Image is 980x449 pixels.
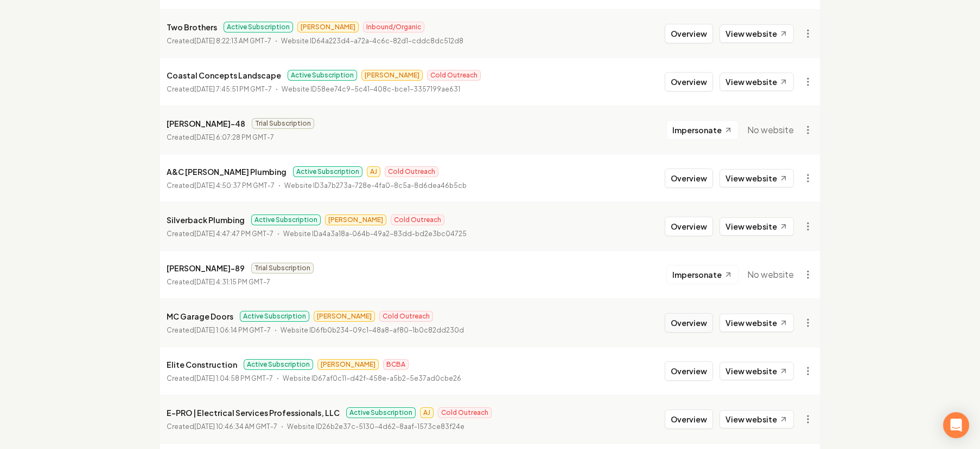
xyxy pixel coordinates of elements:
[194,326,271,334] time: [DATE] 1:06:14 PM GMT-7
[747,268,794,281] span: No website
[665,313,713,333] button: Overview
[665,24,713,43] button: Overview
[167,373,273,384] p: Created
[672,269,722,280] span: Impersonate
[720,24,794,43] a: View website
[665,409,713,429] button: Overview
[361,70,423,81] span: [PERSON_NAME]
[167,421,277,432] p: Created
[747,123,794,136] span: No website
[167,325,271,336] p: Created
[367,166,380,177] span: AJ
[665,168,713,188] button: Overview
[167,21,217,34] p: Two Brothers
[194,37,271,45] time: [DATE] 8:22:13 AM GMT-7
[325,214,386,225] span: [PERSON_NAME]
[287,421,464,432] p: Website ID 26b2e37c-5130-4d62-8aaf-1573ce83f24e
[385,166,438,177] span: Cold Outreach
[194,230,273,238] time: [DATE] 4:47:47 PM GMT-7
[167,165,287,178] p: A&C [PERSON_NAME] Plumbing
[666,120,739,140] button: Impersonate
[167,213,245,226] p: Silverback Plumbing
[224,22,293,32] span: Active Subscription
[284,180,467,191] p: Website ID 3a7b273a-728e-4fa0-8c5a-8d6dea46b5cb
[438,407,492,418] span: Cold Outreach
[379,311,433,322] span: Cold Outreach
[283,229,467,239] p: Website ID a4a3a18a-064b-49a2-83dd-bd2e3bc04725
[665,361,713,381] button: Overview
[282,84,460,95] p: Website ID 58ee74c9-5c41-408c-bce1-3357199ae631
[240,311,309,322] span: Active Subscription
[720,169,794,187] a: View website
[293,166,362,177] span: Active Subscription
[720,73,794,91] a: View website
[167,132,274,143] p: Created
[251,214,321,225] span: Active Subscription
[167,406,340,419] p: E-PRO | Electrical Services Professionals, LLC
[167,229,273,239] p: Created
[252,118,314,129] span: Trial Subscription
[194,85,272,93] time: [DATE] 7:45:51 PM GMT-7
[383,359,409,370] span: BCBA
[363,22,424,32] span: Inbound/Organic
[288,70,357,81] span: Active Subscription
[281,325,464,336] p: Website ID 6fb0b234-09c1-48a8-af80-1b0c82dd230d
[720,362,794,380] a: View website
[666,265,739,284] button: Impersonate
[391,214,444,225] span: Cold Outreach
[297,22,359,32] span: [PERSON_NAME]
[346,407,416,418] span: Active Subscription
[167,36,271,47] p: Created
[943,412,969,438] div: Open Intercom Messenger
[427,70,481,81] span: Cold Outreach
[194,278,270,286] time: [DATE] 4:31:15 PM GMT-7
[720,410,794,428] a: View website
[665,72,713,92] button: Overview
[317,359,379,370] span: [PERSON_NAME]
[665,217,713,236] button: Overview
[281,36,463,47] p: Website ID 64a223d4-a72a-4c6c-82d1-cddc8dc512d8
[720,217,794,236] a: View website
[167,117,245,130] p: [PERSON_NAME]-48
[194,133,274,141] time: [DATE] 6:07:28 PM GMT-7
[244,359,313,370] span: Active Subscription
[167,310,233,323] p: MC Garage Doors
[194,374,273,382] time: [DATE] 1:04:58 PM GMT-7
[167,262,245,275] p: [PERSON_NAME]-89
[672,125,722,135] span: Impersonate
[167,358,237,371] p: Elite Construction
[314,311,375,322] span: [PERSON_NAME]
[167,277,270,288] p: Created
[194,422,277,431] time: [DATE] 10:46:34 AM GMT-7
[194,181,275,190] time: [DATE] 4:50:37 PM GMT-7
[167,69,281,82] p: Coastal Concepts Landscape
[167,180,275,191] p: Created
[720,314,794,332] a: View website
[251,263,314,274] span: Trial Subscription
[283,373,461,384] p: Website ID 67af0c11-d42f-458e-a5b2-5e37ad0cbe26
[167,84,272,95] p: Created
[420,407,434,418] span: AJ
